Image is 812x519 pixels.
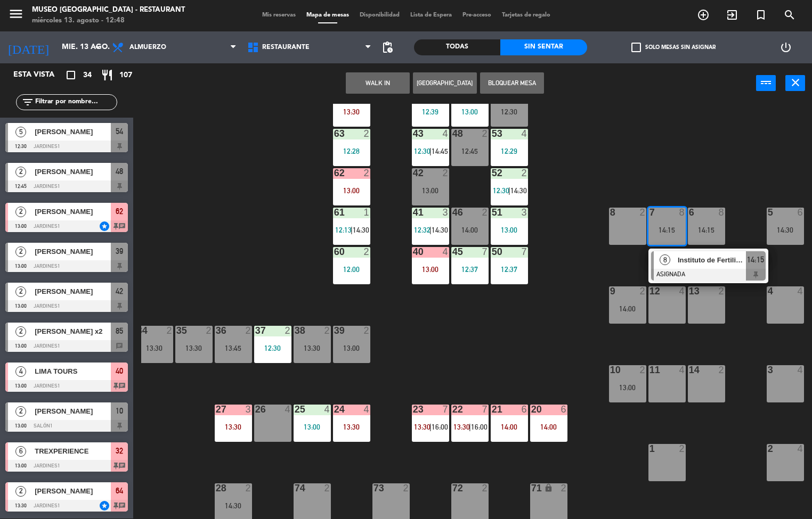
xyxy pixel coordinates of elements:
[15,286,26,297] span: 2
[35,326,111,337] span: [PERSON_NAME] x2
[354,12,405,18] span: Disponibilidad
[324,326,330,335] div: 2
[294,344,331,352] div: 13:30
[482,247,488,257] div: 7
[469,423,471,431] span: |
[561,483,567,493] div: 2
[482,405,488,414] div: 7
[83,69,92,81] span: 34
[363,326,370,335] div: 2
[136,344,173,352] div: 13:30
[497,12,556,18] span: Tarjetas de regalo
[346,72,410,94] button: WALK IN
[15,246,26,257] span: 2
[116,165,123,178] span: 48
[492,208,492,217] div: 51
[718,208,725,217] div: 8
[294,423,331,431] div: 13:00
[35,286,111,297] span: [PERSON_NAME]
[442,405,449,414] div: 7
[544,483,553,492] i: lock
[768,444,768,454] div: 2
[471,423,488,431] span: 16:00
[413,247,413,257] div: 40
[521,208,527,217] div: 3
[15,326,26,337] span: 2
[452,247,453,257] div: 45
[451,147,489,155] div: 12:45
[15,127,26,137] span: 5
[521,247,527,257] div: 7
[649,286,650,296] div: 12
[412,266,449,273] div: 13:00
[631,43,716,52] label: Solo mesas sin asignar
[129,44,166,51] span: Almuerzo
[718,286,725,296] div: 2
[116,285,123,298] span: 42
[492,168,492,178] div: 52
[295,326,295,335] div: 38
[15,406,26,417] span: 2
[8,6,24,22] i: menu
[768,286,768,296] div: 4
[35,446,111,457] span: TREXPERIENCE
[639,365,646,375] div: 2
[412,187,449,194] div: 13:00
[531,483,532,493] div: 71
[493,186,509,195] span: 12:30
[442,208,449,217] div: 3
[363,129,370,138] div: 2
[452,405,453,414] div: 22
[413,405,413,414] div: 23
[451,108,489,116] div: 13:00
[333,187,370,194] div: 13:00
[245,405,251,414] div: 3
[324,405,330,414] div: 4
[492,405,492,414] div: 21
[32,15,185,26] div: miércoles 13. agosto - 12:48
[21,96,34,109] i: filter_list
[5,69,77,81] div: Esta vista
[413,208,413,217] div: 41
[215,502,252,509] div: 14:30
[492,129,492,138] div: 53
[779,41,792,54] i: power_settings_new
[116,405,123,417] span: 10
[451,266,489,273] div: 12:37
[457,12,497,18] span: Pre-acceso
[166,326,173,335] div: 2
[175,344,213,352] div: 13:30
[453,423,470,431] span: 13:30
[679,365,685,375] div: 4
[414,147,431,155] span: 12:30
[35,406,111,417] span: [PERSON_NAME]
[335,226,352,234] span: 12:13
[510,186,527,195] span: 14:30
[363,247,370,257] div: 2
[754,9,767,21] i: turned_in_not
[245,483,251,493] div: 2
[491,108,528,116] div: 12:30
[561,405,567,414] div: 6
[363,208,370,217] div: 1
[491,147,528,155] div: 12:29
[216,326,216,335] div: 36
[531,405,532,414] div: 20
[353,226,369,234] span: 14:30
[101,69,113,81] i: restaurant
[414,423,431,431] span: 13:30
[679,208,685,217] div: 8
[363,405,370,414] div: 4
[492,247,492,257] div: 50
[91,41,104,54] i: arrow_drop_down
[8,6,24,26] button: menu
[255,405,256,414] div: 26
[216,405,216,414] div: 27
[116,365,123,377] span: 40
[116,484,123,497] span: 64
[432,147,448,155] span: 14:45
